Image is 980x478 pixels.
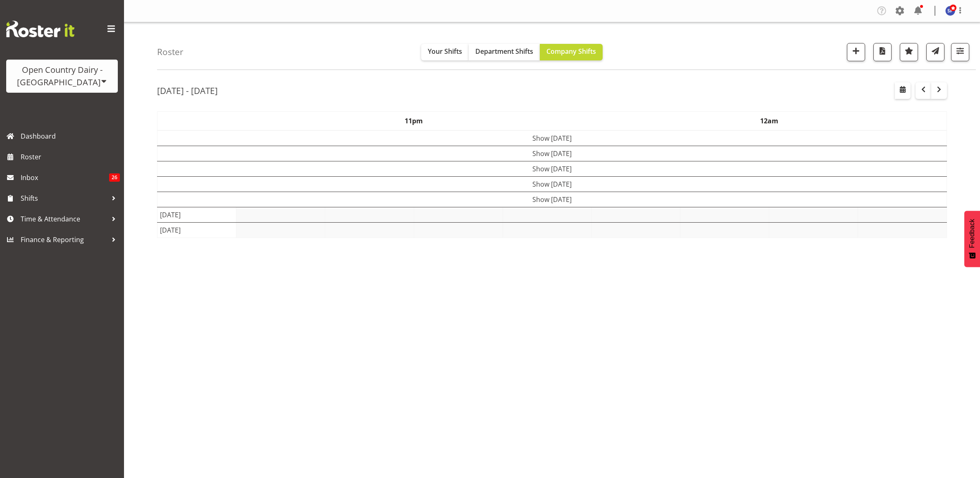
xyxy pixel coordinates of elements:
th: 11pm [236,111,592,130]
td: Show [DATE] [157,176,947,192]
button: Add a new shift [847,43,865,61]
span: Inbox [21,171,109,184]
button: Highlight an important date within the roster. [900,43,918,61]
span: Time & Attendance [21,213,107,225]
button: Download a PDF of the roster according to the set date range. [873,43,892,61]
button: Send a list of all shifts for the selected filtered period to all rostered employees. [926,43,944,61]
div: Open Country Dairy - [GEOGRAPHIC_DATA] [14,64,110,89]
h2: [DATE] - [DATE] [157,85,218,96]
span: Department Shifts [475,47,533,56]
span: Your Shifts [428,47,462,56]
img: smt-planning7541.jpg [945,6,955,16]
span: Finance & Reporting [21,233,107,246]
h4: Roster [157,47,184,57]
td: Show [DATE] [157,161,947,176]
button: Your Shifts [421,44,469,60]
span: Company Shifts [546,47,596,56]
img: Rosterit website logo [6,21,74,37]
span: Roster [21,151,120,163]
span: Feedback [968,219,976,248]
td: Show [DATE] [157,146,947,161]
button: Feedback - Show survey [964,211,980,267]
td: Show [DATE] [157,192,947,207]
td: Show [DATE] [157,130,947,146]
button: Filter Shifts [951,43,969,61]
td: [DATE] [157,222,236,238]
span: Dashboard [21,130,120,142]
span: Shifts [21,192,107,204]
button: Select a specific date within the roster. [895,82,911,99]
button: Company Shifts [540,44,603,60]
td: [DATE] [157,207,236,222]
span: 26 [109,173,120,182]
th: 12am [591,111,947,130]
button: Department Shifts [469,44,540,60]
